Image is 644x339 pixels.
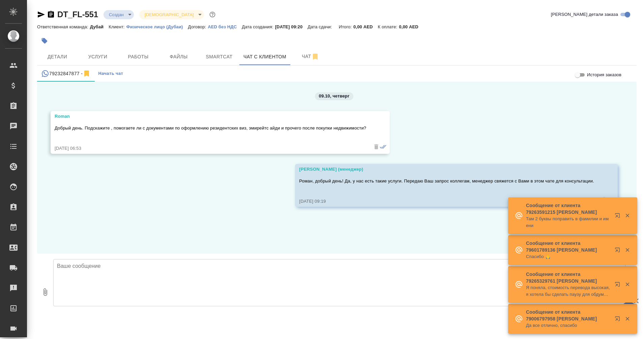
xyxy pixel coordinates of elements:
span: Работы [122,53,154,61]
div: Создан [104,10,134,19]
p: Да все отлично, спасибо [526,322,610,329]
button: [DEMOGRAPHIC_DATA] [143,12,196,18]
p: Там 2 буквы поправить в фамилии и имени [526,216,610,229]
div: [PERSON_NAME] (менеджер) [299,166,594,173]
a: Физическое лицо (Дубаи) [126,24,188,29]
a: DT_FL-551 [57,10,98,19]
div: Создан [139,10,204,19]
p: Добрый день. Подскажите , помогаете ли с документами по оформлению резидентских виз, эмирейтс айд... [55,125,366,132]
p: Дубай [90,24,109,29]
p: Сообщение от клиента 79263591215 [PERSON_NAME] [526,202,610,216]
p: 0,00 AED [353,24,378,29]
button: Открыть в новой вкладке [611,278,627,294]
span: Начать чат [98,70,123,78]
p: 0,00 AED [399,24,423,29]
button: Скопировать ссылку для ЯМессенджера [37,10,45,19]
p: Договор: [188,24,208,29]
p: Сообщение от клиента 79265329761 [PERSON_NAME] [526,271,610,284]
button: Открыть в новой вкладке [611,243,627,259]
button: Закрыть [620,247,634,253]
button: Доп статусы указывают на важность/срочность заказа [208,10,217,19]
p: [DATE] 09:20 [275,24,308,29]
p: Дата сдачи: [308,24,333,29]
p: Физическое лицо (Дубаи) [126,24,188,29]
p: Сообщение от клиента 79601789136 [PERSON_NAME] [526,240,610,253]
div: 79232847877 (Roman) - (undefined) [41,69,91,78]
button: Добавить тэг [37,33,52,48]
span: Услуги [82,53,114,61]
p: Дата создания: [242,24,275,29]
p: Я поняла, стоимость перевода высокая, я хотела бы сделать паузу для обдумывания. [526,284,610,298]
p: Спасибо 🙏 [526,253,610,260]
p: Итого: [339,24,353,29]
button: Начать чат [95,65,126,82]
span: Smartcat [203,53,235,61]
span: Чат [294,52,327,61]
span: История заказов [587,72,621,78]
span: Чат с клиентом [243,53,286,61]
p: Роман, добрый день! Да, у нас есть такие услуги. Передаю Ваш запрос коллегам, менеджер свяжется с... [299,178,594,185]
button: Открыть в новой вкладке [611,312,627,328]
button: Закрыть [620,316,634,322]
svg: Отписаться [311,53,319,61]
a: AED без НДС [208,24,242,29]
div: [DATE] 09:19 [299,198,594,205]
span: Файлы [163,53,195,61]
p: Клиент: [109,24,126,29]
button: Скопировать ссылку [47,10,55,19]
p: К оплате: [378,24,399,29]
p: AED без НДС [208,24,242,29]
p: Сообщение от клиента 79006797958 [PERSON_NAME] [526,309,610,322]
div: simple tabs example [37,65,637,82]
div: Roman [55,113,366,120]
div: [DATE] 06:53 [55,145,366,152]
p: Ответственная команда: [37,24,90,29]
button: Открыть в новой вкладке [611,209,627,225]
p: 09.10, четверг [319,93,350,100]
button: Закрыть [620,213,634,219]
span: [PERSON_NAME] детали заказа [551,11,618,18]
button: Создан [107,12,126,18]
button: Закрыть [620,281,634,287]
span: Детали [41,53,74,61]
svg: Отписаться [83,69,91,78]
